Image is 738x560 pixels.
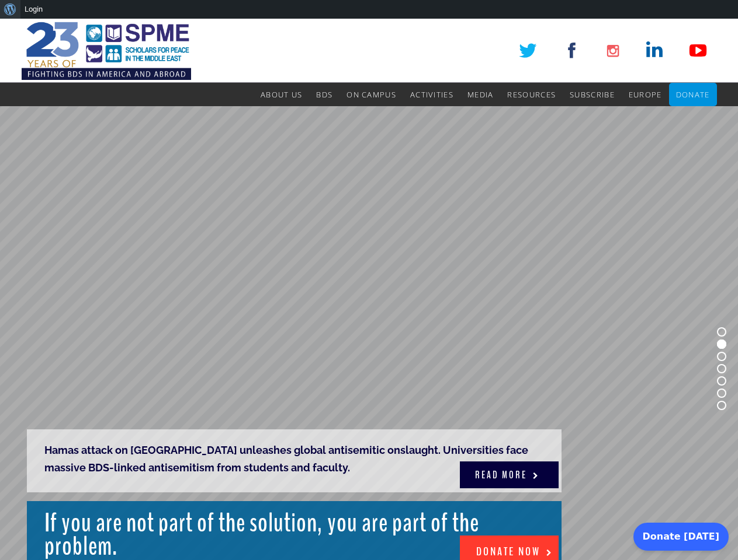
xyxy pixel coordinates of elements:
[507,83,556,106] a: Resources
[347,89,396,100] span: On Campus
[676,83,710,106] a: Donate
[507,89,556,100] span: Resources
[261,83,302,106] a: About Us
[22,19,191,83] img: SPME
[261,89,302,100] span: About Us
[629,89,662,100] span: Europe
[570,83,615,106] a: Subscribe
[460,461,559,488] a: READ MORE
[410,83,453,106] a: Activities
[467,83,494,106] a: Media
[316,83,332,106] a: BDS
[629,83,662,106] a: Europe
[27,429,562,492] rs-layer: Hamas attack on [GEOGRAPHIC_DATA] unleashes global antisemitic onslaught. Universities face massi...
[570,89,615,100] span: Subscribe
[410,89,453,100] span: Activities
[467,89,494,100] span: Media
[347,83,396,106] a: On Campus
[316,89,332,100] span: BDS
[676,89,710,100] span: Donate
